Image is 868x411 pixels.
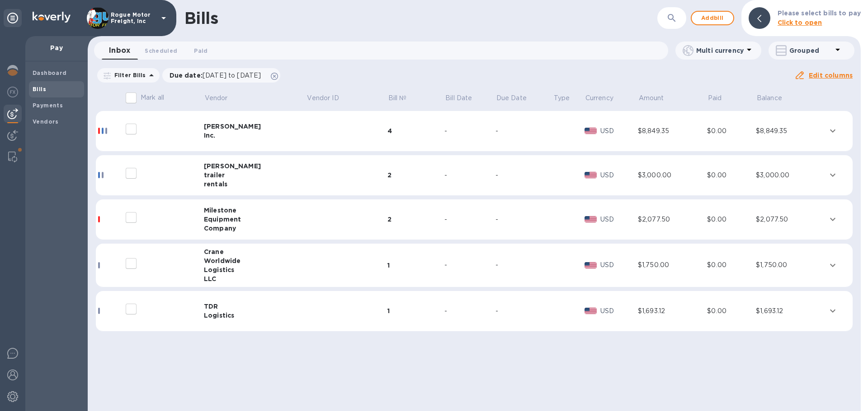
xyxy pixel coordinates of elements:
b: Bills [33,86,46,92]
span: Scheduled [145,46,177,55]
div: $1,750.00 [638,260,707,270]
p: Pay [33,43,80,52]
div: - [444,306,495,316]
span: [DATE] to [DATE] [203,72,261,79]
div: $3,000.00 [638,171,707,180]
div: $3,000.00 [756,171,826,180]
div: trailer [204,171,307,180]
button: expand row [826,168,840,182]
div: $0.00 [707,171,756,180]
div: Equipment [204,215,307,224]
p: Due Date [496,93,527,103]
div: - [495,260,553,270]
div: - [495,215,553,224]
p: USD [600,215,638,224]
button: expand row [826,304,840,318]
p: USD [600,306,638,316]
div: 4 [387,126,444,135]
div: $8,849.35 [756,126,826,136]
p: Bill Date [445,93,472,103]
img: USD [585,308,597,314]
div: $0.00 [707,260,756,270]
span: Vendor ID [307,93,350,103]
button: Addbill [691,11,734,25]
img: USD [585,172,597,178]
p: Multi currency [696,46,744,55]
div: Crane [204,247,307,256]
span: Balance [757,93,794,103]
div: - [495,306,553,316]
span: Inbox [109,44,130,57]
div: - [495,171,553,180]
div: Inc. [204,131,307,140]
div: $8,849.35 [638,126,707,136]
div: $1,693.12 [638,306,707,316]
div: - [444,260,495,270]
p: USD [600,171,638,180]
b: Please select bills to pay [778,9,861,17]
div: Unpin categories [4,9,22,27]
p: Vendor ID [307,93,339,103]
b: Click to open [778,19,822,26]
u: Edit columns [809,72,853,79]
button: expand row [826,259,840,272]
span: Add bill [699,13,726,23]
button: expand row [826,124,840,138]
span: Vendor [205,93,240,103]
p: Type [554,93,570,103]
div: $0.00 [707,126,756,136]
img: Foreign exchange [7,87,18,97]
p: Filter Bills [111,71,146,79]
img: USD [585,262,597,268]
div: $0.00 [707,215,756,224]
p: Currency [585,93,613,103]
b: Dashboard [33,69,67,76]
div: Milestone [204,206,307,215]
p: USD [600,260,638,270]
div: - [495,126,553,136]
p: USD [600,126,638,136]
img: USD [585,216,597,222]
span: Paid [708,93,734,103]
div: - [444,215,495,224]
p: Bill № [388,93,407,103]
div: Logistics [204,265,307,274]
img: USD [585,128,597,134]
b: Vendors [33,118,59,125]
div: $0.00 [707,306,756,316]
div: 2 [387,171,444,180]
div: - [444,171,495,180]
span: Amount [639,93,676,103]
b: Payments [33,102,63,109]
div: $1,693.12 [756,306,826,316]
div: [PERSON_NAME] [204,162,307,171]
div: LLC [204,274,307,283]
div: $1,750.00 [756,260,826,270]
h1: Bills [184,9,218,28]
div: 1 [387,261,444,270]
div: TDR [204,302,307,311]
p: Grouped [789,46,832,55]
div: $2,077.50 [638,215,707,224]
div: Company [204,224,307,233]
p: Rogue Motor Freight, Inc [111,12,156,24]
div: Logistics [204,311,307,320]
button: expand row [826,212,840,226]
div: Due date:[DATE] to [DATE] [162,68,281,83]
div: 2 [387,215,444,224]
p: Due date : [170,71,266,80]
img: Logo [33,12,71,23]
div: - [444,126,495,136]
div: rentals [204,180,307,189]
span: Bill № [388,93,419,103]
p: Mark all [141,93,164,102]
div: 1 [387,306,444,315]
span: Paid [194,46,208,55]
p: Amount [639,93,664,103]
p: Vendor [205,93,228,103]
p: Balance [757,93,782,103]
